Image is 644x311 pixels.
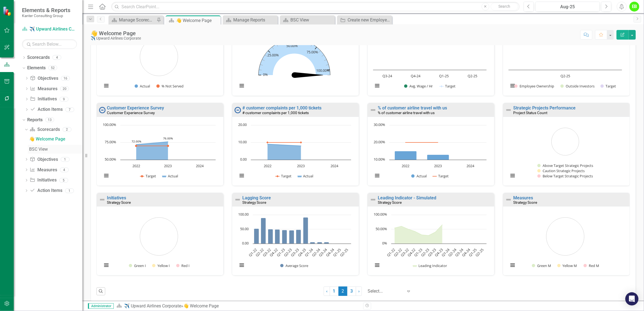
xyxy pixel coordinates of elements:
div: 4 [60,167,69,172]
a: Action Items [30,188,62,194]
svg: Interactive chart [235,32,354,94]
div: Chart. Highcharts interactive chart. [506,212,627,274]
div: Double-Click to Edit [367,103,495,186]
small: % of customer airline travel with us [378,111,435,115]
svg: Interactive chart [99,212,218,274]
path: Q4-23, 91. Average Score. [303,218,308,244]
a: ✈️ Upward Airlines Corporate [22,26,77,32]
div: EB [629,2,639,12]
a: Scorecards [30,126,60,133]
text: Q2-25 [474,247,485,257]
text: Q2-24 [311,247,321,258]
div: 52 [48,66,57,70]
text: 2022 [402,163,409,168]
a: 3 [347,287,356,296]
text: 2023 [164,163,172,168]
button: Show Yellow M [557,263,577,268]
small: Customer Experience Survey [107,111,155,115]
text: Actual [303,174,313,178]
text: Target [606,84,616,89]
text: 72.00% [132,139,141,143]
div: 13 [45,118,54,122]
text: Q2-25 [468,73,477,78]
text: Target [438,174,449,178]
div: BSC View [29,147,82,152]
text: Q1-25 [468,247,478,257]
button: Show Red I [176,263,190,268]
text: Green M [537,263,551,268]
text: Target [281,174,292,178]
span: Administrator [88,303,114,309]
div: 👋 Welcome Page [91,30,141,36]
text: 10.00% [374,157,385,162]
text: 76.00% [163,136,173,140]
button: View chart menu, Chart [509,261,516,269]
text: 2024 [196,163,204,168]
div: Double-Click to Edit [367,193,495,276]
a: Reports [27,117,43,123]
text: Q1-22 [248,247,258,257]
div: Chart. Highcharts interactive chart. [370,212,492,274]
button: Search [491,3,518,10]
text: Q1-23 [276,247,286,257]
div: Double-Click to Edit [367,13,495,96]
text: Average Score [285,263,308,268]
text: 0% [263,72,268,77]
button: Show Above Target Strategic Projects [537,163,593,168]
button: Show Target [439,84,456,89]
text: Q2-25 [339,247,349,257]
text: Q4-23 [434,247,444,257]
a: Measures [30,86,57,92]
text: Q4-23 [297,247,307,257]
text: 100.00% [316,68,330,73]
text: Avg. Wage / Hr [409,84,433,89]
div: 5 [59,178,68,183]
text: 2023 [434,163,442,168]
div: Chart. Highcharts interactive chart. [235,32,356,94]
div: 20 [60,86,69,91]
text: Q1-25 [332,247,342,257]
text: Employee Ownership [520,84,554,89]
a: Objectives [30,156,58,163]
a: Strategic Projects Performance [513,105,576,111]
text: 0% [382,241,387,246]
img: Not Defined [370,196,376,203]
div: Double-Click to Edit [503,103,630,186]
text: Q3-23 [427,247,437,257]
div: 16 [61,76,70,81]
svg: Interactive chart [370,122,489,184]
text: Q3-23 [290,247,300,257]
button: Show Actual [411,174,427,178]
button: View chart menu, Chart [238,82,245,89]
img: Not Defined [505,196,512,203]
img: No Information [234,107,241,113]
div: Double-Click to Edit [503,13,630,96]
button: Show Yellow I [152,263,170,268]
a: Elements [27,65,46,71]
div: Double-Click to Edit [503,193,630,276]
a: Initiatives [30,96,57,102]
img: Not Defined [99,196,106,203]
a: BSC View [28,145,82,154]
button: Show Red M [584,263,599,268]
a: 👋 Welcome Page [28,135,82,144]
a: Measures [513,195,533,200]
path: 2023, 70. Target. [167,145,169,147]
text: Q2-23 [420,247,430,257]
text: 0.00 [242,241,249,246]
button: View chart menu, Chart [509,82,516,89]
text: Q1-25 [439,73,449,78]
path: Q1-22, 52. Average Score. [254,229,259,244]
img: Not Defined [370,107,376,113]
svg: Interactive chart [506,212,625,274]
svg: Interactive chart [370,212,489,274]
text: 2024 [467,163,474,168]
a: Create new Employee Training [338,16,391,23]
small: Strategy Score [378,200,402,205]
a: Manage Scorecards [110,16,155,23]
div: 7 [65,107,74,112]
a: BSC View [281,16,334,23]
path: Q2-23, 46. Average Score. [289,230,294,244]
span: Search [498,4,510,9]
div: Double-Click to Edit [96,13,224,96]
